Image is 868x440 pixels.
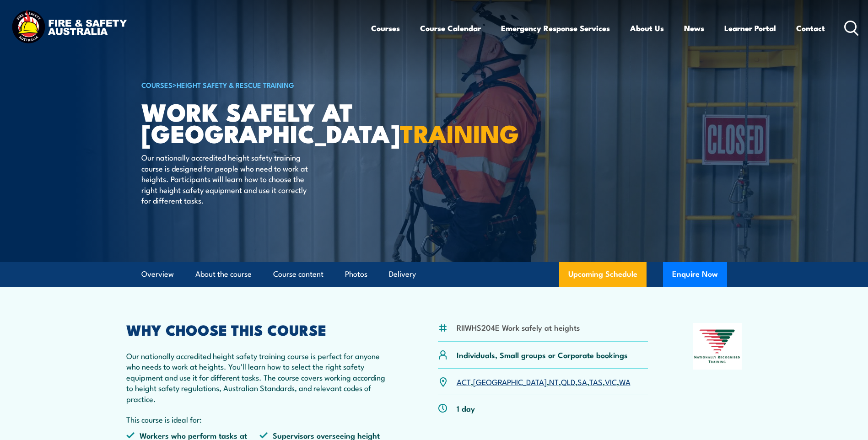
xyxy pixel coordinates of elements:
[796,16,825,40] a: Contact
[663,262,727,287] button: Enquire Now
[473,376,547,387] a: [GEOGRAPHIC_DATA]
[457,376,471,387] a: ACT
[605,376,617,387] a: VIC
[693,323,742,370] img: Nationally Recognised Training logo.
[457,403,475,413] p: 1 day
[619,376,631,387] a: WA
[141,262,174,286] a: Overview
[420,16,481,40] a: Course Calendar
[630,16,664,40] a: About Us
[141,80,173,90] a: COURSES
[724,16,776,40] a: Learner Portal
[141,152,308,205] p: Our nationally accredited height safety training course is designed for people who need to work a...
[561,376,575,387] a: QLD
[589,376,603,387] a: TAS
[195,262,252,286] a: About the course
[141,101,367,143] h1: Work Safely at [GEOGRAPHIC_DATA]
[577,376,587,387] a: SA
[457,322,580,333] li: RIIWHS204E Work safely at heights
[457,376,631,387] p: , , , , , , ,
[559,262,647,287] a: Upcoming Schedule
[126,350,394,404] p: Our nationally accredited height safety training course is perfect for anyone who needs to work a...
[389,262,416,286] a: Delivery
[126,414,394,424] p: This course is ideal for:
[345,262,367,286] a: Photos
[400,113,519,151] strong: TRAINING
[549,376,559,387] a: NT
[684,16,704,40] a: News
[126,323,394,336] h2: WHY CHOOSE THIS COURSE
[501,16,610,40] a: Emergency Response Services
[457,349,628,360] p: Individuals, Small groups or Corporate bookings
[141,79,367,90] h6: >
[177,80,294,90] a: Height Safety & Rescue Training
[371,16,400,40] a: Courses
[273,262,323,286] a: Course content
